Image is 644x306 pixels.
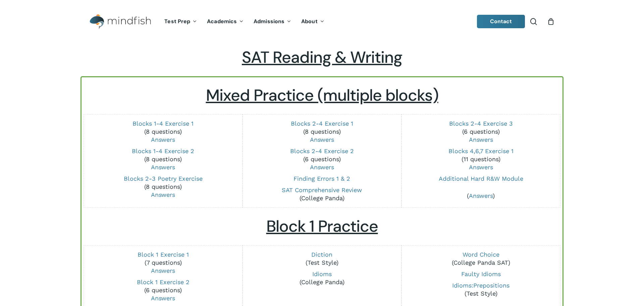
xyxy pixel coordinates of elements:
[242,47,402,68] span: SAT Reading & Writing
[293,175,350,182] a: Finding Errors 1 & 2
[124,175,203,182] a: Blocks 2-3 Poetry Exercise
[469,192,493,199] a: Answers
[151,191,175,198] a: Answers
[296,19,329,25] a: About
[407,251,555,267] p: (College Panda SAT)
[311,251,332,258] a: Diction
[151,136,175,143] a: Answers
[248,147,396,171] p: (6 questions)
[461,270,501,277] a: Faulty Idioms
[248,186,396,202] p: (College Panda)
[312,270,332,277] a: Idioms
[89,120,237,144] p: (8 questions)
[151,164,175,171] a: Answers
[132,147,194,155] a: Blocks 1-4 Exercise 2
[469,164,493,171] a: Answers
[159,19,202,25] a: Test Prep
[89,278,237,302] p: (6 questions)
[164,18,190,25] span: Test Prep
[282,186,362,193] a: SAT Comprehensive Review
[490,18,512,25] span: Contact
[206,85,438,106] u: Mixed Practice (multiple blocks)
[254,18,284,25] span: Admissions
[407,192,555,200] p: ( )
[449,120,513,127] a: Blocks 2-4 Exercise 3
[407,147,555,171] p: (11 questions)
[137,278,190,286] a: Block 1 Exercise 2
[291,120,353,127] a: Blocks 2-4 Exercise 1
[248,270,396,286] p: (College Panda)
[448,147,514,155] a: Blocks 4,6,7 Exercise 1
[469,136,493,143] a: Answers
[248,120,396,144] p: (8 questions)
[80,9,563,34] header: Main Menu
[290,147,354,155] a: Blocks 2-4 Exercise 2
[207,18,237,25] span: Academics
[138,251,189,258] a: Block 1 Exercise 1
[89,147,237,171] p: (8 questions)
[547,18,554,25] a: Cart
[477,15,525,28] a: Contact
[301,18,318,25] span: About
[439,175,523,182] a: Additional Hard R&W Module
[202,19,249,25] a: Academics
[132,120,194,127] a: Blocks 1-4 Exercise 1
[266,216,378,237] u: Block 1 Practice
[248,251,396,267] p: (Test Style)
[310,136,334,143] a: Answers
[407,281,555,298] p: (Test Style)
[452,282,509,289] a: Idioms:Prepositions
[151,295,175,302] a: Answers
[151,267,175,274] a: Answers
[249,19,296,25] a: Admissions
[89,175,237,199] p: (8 questions)
[159,9,329,34] nav: Main Menu
[463,251,499,258] a: Word Choice
[407,120,555,144] p: (6 questions)
[310,164,334,171] a: Answers
[89,251,237,275] p: (7 questions)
